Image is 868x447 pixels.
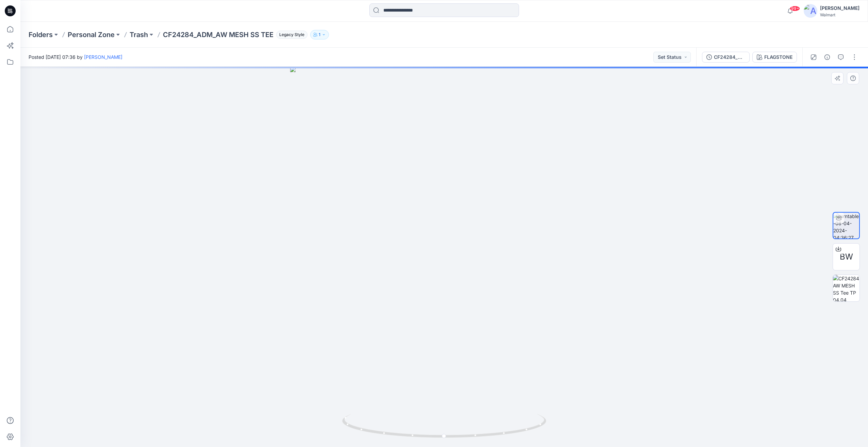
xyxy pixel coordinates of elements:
a: Personal Zone [68,30,115,39]
div: FLAGSTONE [764,53,792,61]
span: Posted [DATE] 07:36 by [29,53,122,61]
p: 1 [319,31,320,38]
button: Legacy Style [273,30,307,39]
img: avatar [804,4,817,18]
button: CF24284_ADM_AW MESH SS TEE [702,52,750,63]
button: 1 [310,30,329,39]
button: FLAGSTONE [752,52,797,63]
a: [PERSON_NAME] [84,54,122,60]
span: 99+ [790,6,800,11]
span: Legacy Style [276,31,307,39]
div: Walmart [820,12,859,17]
span: BW [840,251,853,263]
img: turntable-08-04-2024-04:36:27 [833,213,859,238]
p: CF24284_ADM_AW MESH SS TEE [163,30,273,39]
div: CF24284_ADM_AW MESH SS TEE [714,53,745,61]
div: [PERSON_NAME] [820,4,859,12]
a: Folders [29,30,53,39]
button: Details [822,52,833,63]
img: CF24284 AW MESH SS Tee TP 04.04 [833,275,859,301]
a: Trash [130,30,148,39]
